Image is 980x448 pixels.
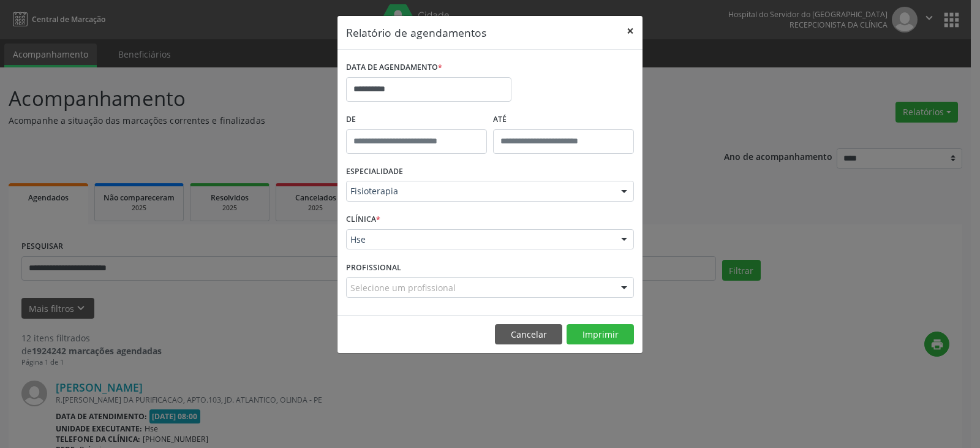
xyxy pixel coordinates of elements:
[346,258,401,277] label: PROFISSIONAL
[567,324,634,345] button: Imprimir
[346,110,487,129] label: De
[618,16,643,46] button: Close
[346,58,442,77] label: DATA DE AGENDAMENTO
[350,233,609,246] span: Hse
[350,281,456,294] span: Selecione um profissional
[495,324,562,345] button: Cancelar
[346,162,403,181] label: ESPECIALIDADE
[346,25,486,40] h5: Relatório de agendamentos
[350,185,609,197] span: Fisioterapia
[493,110,634,129] label: ATÉ
[346,210,380,229] label: CLÍNICA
